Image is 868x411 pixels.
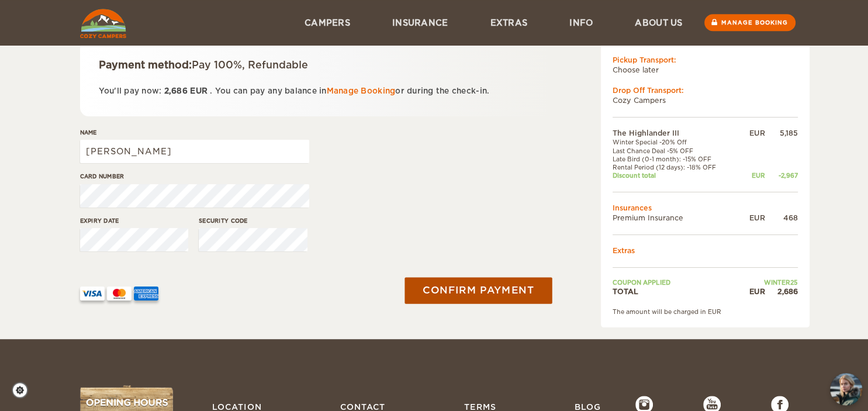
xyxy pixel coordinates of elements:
[765,128,798,138] div: 5,185
[613,171,739,179] td: Discount total
[199,216,307,225] label: Security code
[738,278,797,286] td: WINTER25
[12,382,36,398] a: Cookie settings
[164,87,188,95] span: 2,686
[107,286,132,301] img: mastercard
[613,65,798,75] td: Choose later
[738,286,765,296] div: EUR
[613,246,798,255] td: Extras
[80,172,309,181] label: Card number
[613,163,739,171] td: Rental Period (12 days): -18% OFF
[830,373,862,405] button: chat-button
[765,213,798,223] div: 468
[134,286,158,301] img: AMEX
[613,147,739,155] td: Last Chance Deal -5% OFF
[613,155,739,163] td: Late Bird (0-1 month): -15% OFF
[765,171,798,179] div: -2,967
[704,14,796,31] a: Manage booking
[99,84,532,98] p: You'll pay now: . You can pay any balance in or during the check-in.
[613,55,798,65] div: Pickup Transport:
[80,286,105,301] img: VISA
[327,87,396,95] a: Manage Booking
[830,373,862,405] img: Freyja at Cozy Campers
[405,277,552,303] button: Confirm payment
[190,87,208,95] span: EUR
[613,308,798,316] div: The amount will be charged in EUR
[613,278,739,286] td: Coupon applied
[738,213,765,223] div: EUR
[613,95,798,105] td: Cozy Campers
[80,128,309,137] label: Name
[613,138,739,146] td: Winter Special -20% Off
[613,85,798,95] div: Drop Off Transport:
[765,286,798,296] div: 2,686
[738,128,765,138] div: EUR
[80,216,189,225] label: Expiry date
[613,286,739,296] td: TOTAL
[613,213,739,223] td: Premium Insurance
[99,58,532,72] div: Payment method:
[738,171,765,179] div: EUR
[192,59,308,71] span: Pay 100%, Refundable
[613,128,739,138] td: The Highlander III
[80,9,126,38] img: Cozy Campers
[613,203,798,213] td: Insurances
